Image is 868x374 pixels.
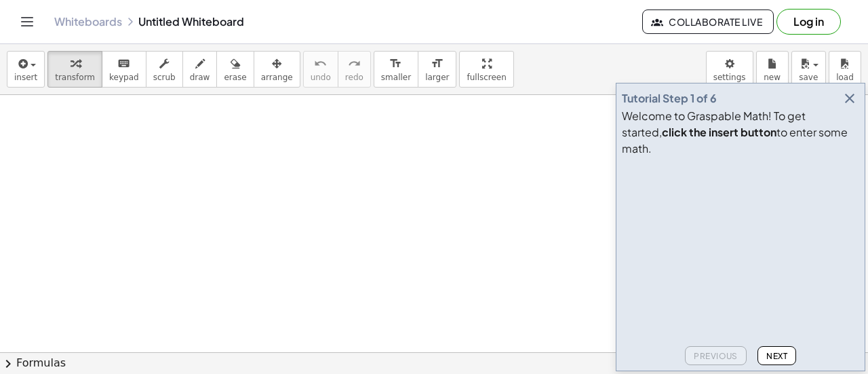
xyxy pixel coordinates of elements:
[55,73,95,82] span: transform
[224,73,246,82] span: erase
[338,51,371,88] button: redoredo
[713,73,746,82] span: settings
[431,56,443,72] i: format_size
[345,73,363,82] span: redo
[348,56,361,72] i: redo
[311,73,331,82] span: undo
[47,51,102,88] button: transform
[117,56,130,72] i: keyboard
[799,73,818,82] span: save
[766,351,787,361] span: Next
[642,10,774,34] button: Collaborate Live
[16,11,38,33] button: Toggle navigation
[389,56,402,72] i: format_size
[190,73,210,82] span: draw
[261,73,293,82] span: arrange
[102,51,146,88] button: keyboardkeypad
[467,73,506,82] span: fullscreen
[791,51,826,88] button: save
[153,73,176,82] span: scrub
[757,346,796,365] button: Next
[303,51,338,88] button: undoundo
[622,108,859,157] div: Welcome to Graspable Math! To get started, to enter some math.
[14,73,37,82] span: insert
[829,51,861,88] button: load
[425,73,449,82] span: larger
[662,125,776,139] b: click the insert button
[756,51,789,88] button: new
[374,51,418,88] button: format_sizesmaller
[459,51,513,88] button: fullscreen
[54,15,122,29] a: Whiteboards
[764,73,781,82] span: new
[836,73,854,82] span: load
[706,51,753,88] button: settings
[254,51,300,88] button: arrange
[418,51,456,88] button: format_sizelarger
[109,73,139,82] span: keypad
[216,51,254,88] button: erase
[381,73,411,82] span: smaller
[7,51,45,88] button: insert
[654,16,762,28] span: Collaborate Live
[622,90,717,107] div: Tutorial Step 1 of 6
[776,9,841,35] button: Log in
[146,51,183,88] button: scrub
[182,51,218,88] button: draw
[314,56,327,72] i: undo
